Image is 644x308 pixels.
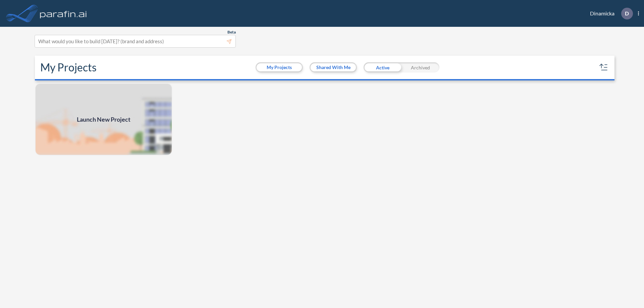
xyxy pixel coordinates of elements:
[364,62,401,72] div: Active
[40,61,97,74] h2: My Projects
[625,10,629,16] p: D
[311,63,356,71] button: Shared With Me
[401,62,439,72] div: Archived
[598,62,609,73] button: sort
[35,83,172,156] a: Launch New Project
[227,29,236,35] span: Beta
[39,7,88,20] img: logo
[580,8,639,19] div: Dinamicka
[257,63,302,71] button: My Projects
[77,115,130,124] span: Launch New Project
[35,83,172,156] img: add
